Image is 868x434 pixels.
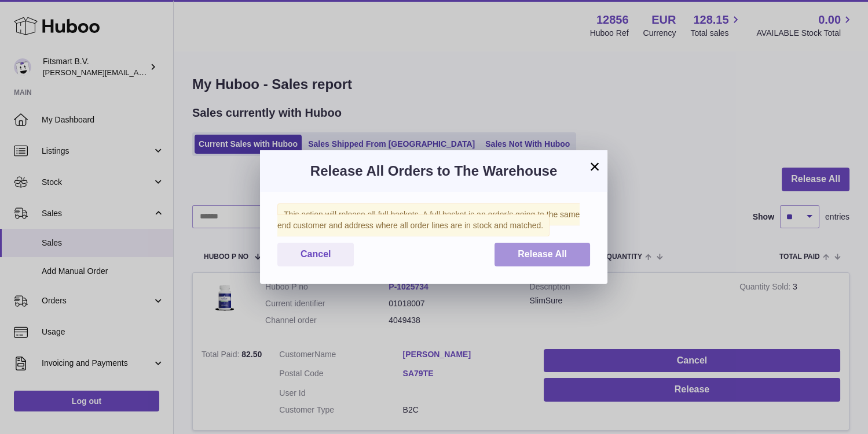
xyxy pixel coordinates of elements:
span: This action will release all full baskets. A full basket is an order/s going to the same end cust... [277,203,580,236]
button: Release All [495,243,590,266]
h3: Release All Orders to The Warehouse [277,162,590,180]
span: Release All [518,249,567,259]
span: Cancel [301,249,331,259]
button: Cancel [277,243,354,266]
button: × [588,159,602,173]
